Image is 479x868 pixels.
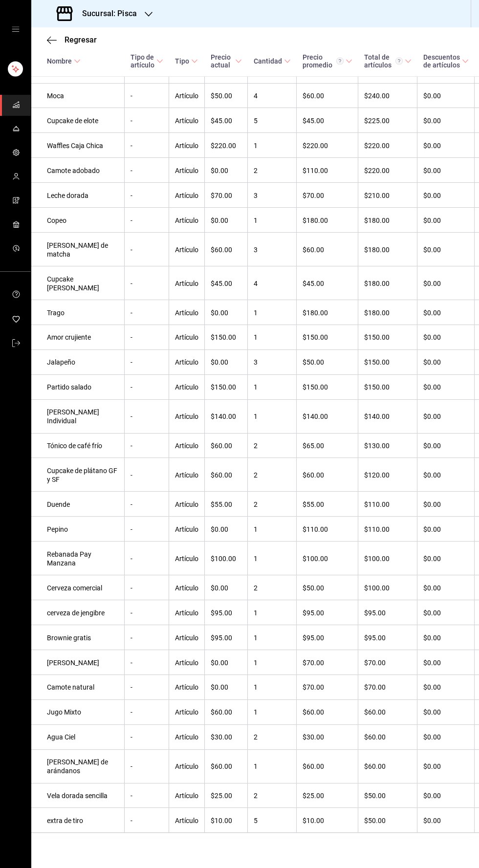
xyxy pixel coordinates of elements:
[423,53,469,69] span: Descuentos de artículos
[364,471,390,479] font: $120.00
[303,634,324,642] font: $95.00
[254,792,258,800] font: 2
[254,359,258,367] font: 3
[211,634,232,642] font: $95.00
[175,280,198,287] font: Artículo
[47,500,70,508] font: Duende
[47,759,108,775] font: [PERSON_NAME] de arándanos
[175,384,198,391] font: Artículo
[423,734,441,741] font: $0.00
[211,555,236,563] font: $100.00
[254,246,258,254] font: 3
[423,413,441,421] font: $0.00
[175,709,198,716] font: Artículo
[175,58,198,65] span: Tipo
[131,384,132,391] font: -
[211,525,228,533] font: $0.00
[364,734,386,741] font: $60.00
[131,142,132,150] font: -
[131,167,132,174] font: -
[423,384,441,391] font: $0.00
[47,241,108,258] font: [PERSON_NAME] de matcha
[175,334,198,342] font: Artículo
[303,442,324,450] font: $65.00
[423,817,441,825] font: $0.00
[47,217,66,224] font: Copeo
[364,217,390,224] font: $180.00
[175,500,198,508] font: Artículo
[175,734,198,741] font: Artículo
[303,525,328,533] font: $110.00
[211,763,232,771] font: $60.00
[303,709,324,716] font: $60.00
[211,53,231,69] font: Precio actual
[254,442,258,450] font: 2
[175,309,198,317] font: Artículo
[211,709,232,716] font: $60.00
[254,584,258,592] font: 2
[211,117,232,125] font: $45.00
[175,634,198,642] font: Artículo
[175,555,198,563] font: Artículo
[211,734,232,741] font: $30.00
[364,142,390,150] font: $220.00
[423,555,441,563] font: $0.00
[175,584,198,592] font: Artículo
[131,792,132,800] font: -
[175,659,198,667] font: Artículo
[364,359,390,367] font: $150.00
[47,817,83,825] font: extra de tiro
[303,117,324,125] font: $45.00
[364,709,386,716] font: $60.00
[211,53,242,69] span: Precio actual
[423,142,441,150] font: $0.00
[423,280,441,287] font: $0.00
[211,442,232,450] font: $60.00
[254,471,258,479] font: 2
[254,413,258,421] font: 1
[423,709,441,716] font: $0.00
[423,659,441,667] font: $0.00
[423,525,441,533] font: $0.00
[131,525,132,533] font: -
[423,334,441,342] font: $0.00
[364,334,390,342] font: $150.00
[131,500,132,508] font: -
[364,659,386,667] font: $70.00
[131,471,132,479] font: -
[254,734,258,741] font: 2
[364,246,390,254] font: $180.00
[131,584,132,592] font: -
[47,792,108,800] font: Vela dorada sencilla
[211,384,236,391] font: $150.00
[47,709,81,716] font: Jugo Mixto
[131,280,132,287] font: -
[175,359,198,367] font: Artículo
[131,53,154,69] font: Tipo de artículo
[423,359,441,367] font: $0.00
[254,763,258,771] font: 1
[211,192,232,199] font: $70.00
[364,634,386,642] font: $95.00
[423,584,441,592] font: $0.00
[131,634,132,642] font: -
[303,734,324,741] font: $30.00
[175,92,198,100] font: Artículo
[131,709,132,716] font: -
[175,217,198,224] font: Artículo
[303,684,324,692] font: $70.00
[303,359,324,367] font: $50.00
[303,309,328,317] font: $180.00
[423,442,441,450] font: $0.00
[47,117,98,125] font: Cupcake de elote
[175,167,198,174] font: Artículo
[47,409,99,425] font: [PERSON_NAME] Individual
[131,442,132,450] font: -
[254,217,258,224] font: 1
[47,584,102,592] font: Cerveza comercial
[254,58,282,65] font: Cantidad
[47,35,97,44] button: Regresar
[211,792,232,800] font: $25.00
[303,217,328,224] font: $180.00
[47,334,91,342] font: Amor crujiente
